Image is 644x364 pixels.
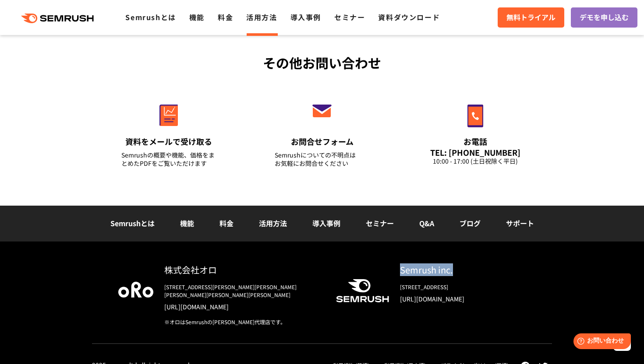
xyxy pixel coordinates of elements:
[312,218,340,228] a: 導入事例
[366,218,394,228] a: セミナー
[218,12,233,22] a: 料金
[164,263,322,276] div: 株式会社オロ
[400,283,526,291] div: [STREET_ADDRESS]
[419,218,434,228] a: Q&A
[498,7,564,28] a: 無料トライアル
[506,218,534,228] a: サポート
[460,218,481,228] a: ブログ
[378,12,440,22] a: 資料ダウンロード
[219,218,234,228] a: 料金
[571,7,637,28] a: デモを申し込む
[506,12,556,23] span: 無料トライアル
[125,12,176,22] a: Semrushとは
[121,136,216,147] div: 資料をメールで受け取る
[121,151,216,168] div: Semrushの概要や機能、価格をまとめたPDFをご覧いただけます
[110,218,155,228] a: Semrushとは
[164,318,322,326] div: ※オロはSemrushの[PERSON_NAME]代理店です。
[92,53,552,73] div: その他お問い合わせ
[400,294,526,303] a: [URL][DOMAIN_NAME]
[164,302,322,311] a: [URL][DOMAIN_NAME]
[180,218,194,228] a: 機能
[290,12,321,22] a: 導入事例
[275,151,369,168] div: Semrushについての不明点は お気軽にお問合せください
[259,218,287,228] a: 活用方法
[580,12,629,23] span: デモを申し込む
[118,282,153,297] img: oro company
[246,12,277,22] a: 活用方法
[428,147,523,157] div: TEL: [PHONE_NUMBER]
[428,157,523,165] div: 10:00 - 17:00 (土日祝除く平日)
[103,86,234,178] a: 資料をメールで受け取る Semrushの概要や機能、価格をまとめたPDFをご覧いただけます
[189,12,205,22] a: 機能
[428,136,523,147] div: お電話
[256,86,388,178] a: お問合せフォーム Semrushについての不明点はお気軽にお問合せください
[275,136,369,147] div: お問合せフォーム
[400,263,526,276] div: Semrush inc.
[566,330,634,354] iframe: Help widget launcher
[334,12,365,22] a: セミナー
[164,283,322,299] div: [STREET_ADDRESS][PERSON_NAME][PERSON_NAME][PERSON_NAME][PERSON_NAME][PERSON_NAME]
